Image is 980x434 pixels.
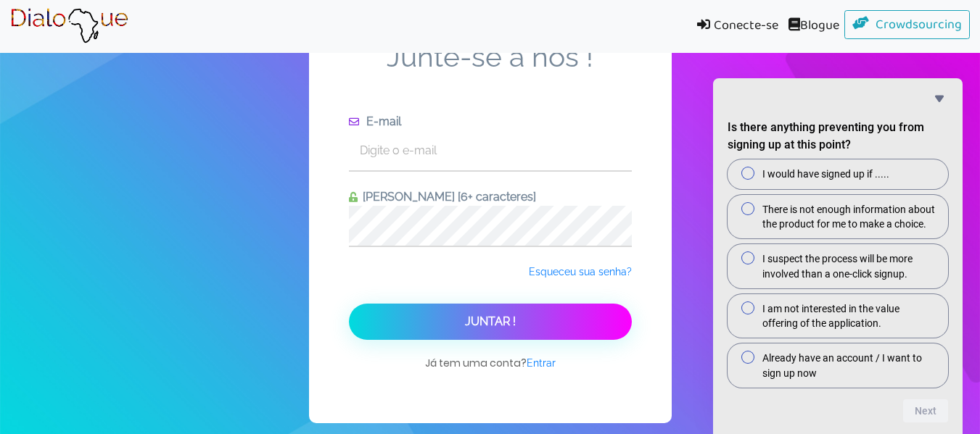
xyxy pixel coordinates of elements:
[529,264,632,279] a: Esqueceu sua senha?
[10,8,128,44] img: Marca
[728,119,948,154] h2: Is there anything preventing you from signing up at this point?
[728,90,948,422] div: Is there anything preventing you from signing up at this point?
[800,14,839,37] font: Blogue
[762,251,936,281] span: I suspect the process will be more involved than a one-click signup.
[931,90,948,107] button: Hide survey
[425,356,527,370] font: Já tem uma conta?
[728,159,948,388] div: Is there anything preventing you from signing up at this point?
[844,10,971,39] a: Crowdsourcing
[349,304,632,340] button: Juntar !
[876,14,962,36] font: Crowdsourcing
[762,351,936,380] span: Already have an account / I want to sign up now
[527,356,556,370] a: Entrar
[363,190,536,204] font: [PERSON_NAME] [6+ caracteres]
[349,130,632,170] input: Digite o e-mail
[387,40,593,73] font: Junte-se a nós !
[762,167,889,181] span: I would have signed up if .....
[762,202,936,232] span: There is not enough information about the product for me to make a choice.
[529,266,632,277] font: Esqueceu sua senha?
[714,14,778,37] font: Conecte-se
[686,10,783,43] a: Conecte-se
[527,357,556,369] font: Entrar
[783,10,844,43] a: Blogue
[903,399,948,422] button: Next question
[465,314,516,328] font: Juntar !
[762,301,936,331] span: I am not interested in the value offering of the application.
[366,114,401,128] font: E-mail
